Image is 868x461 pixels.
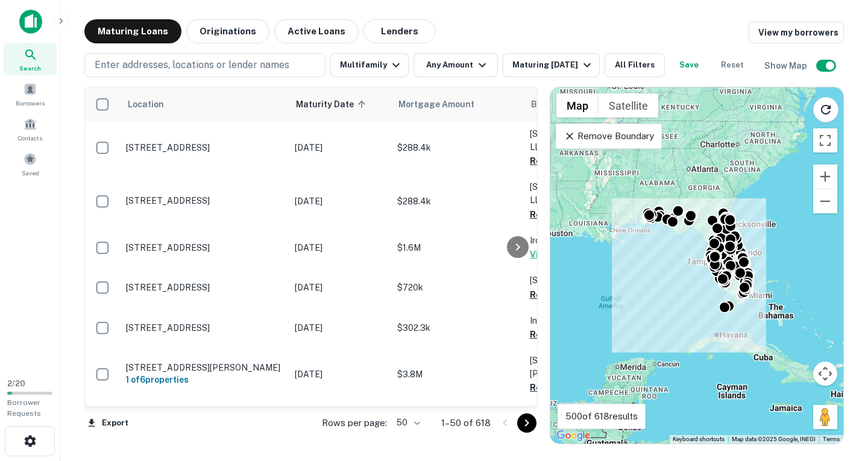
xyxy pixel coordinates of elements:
[397,241,518,254] p: $1.6M
[392,414,422,431] div: 50
[530,287,627,302] button: Request Borrower Info
[84,53,325,77] button: Enter addresses, locations or lender names
[813,128,837,152] button: Toggle fullscreen view
[4,43,57,75] a: Search
[530,327,627,342] button: Request Borrower Info
[397,321,518,334] p: $302.3k
[296,97,370,111] span: Maturity Date
[22,168,39,178] span: Saved
[295,321,385,334] p: [DATE]
[4,78,57,110] a: Borrowers
[813,362,837,386] button: Map camera controls
[126,195,283,206] p: [STREET_ADDRESS]
[503,53,600,77] button: Maturing [DATE]
[295,281,385,294] p: [DATE]
[398,97,490,111] span: Mortgage Amount
[274,19,359,43] button: Active Loans
[441,416,491,430] p: 1–50 of 618
[19,63,41,73] span: Search
[414,53,498,77] button: Any Amount
[530,354,650,380] p: [STREET_ADDRESS][PERSON_NAME] LLC
[397,195,518,208] p: $288.4k
[530,247,583,262] button: View Details
[599,93,658,118] button: Show satellite imagery
[530,127,650,154] p: [STREET_ADDRESS] WPB LLC
[823,436,840,442] a: Terms (opens in new tab)
[397,368,518,381] p: $3.8M
[530,234,650,247] p: Iron City Properties LLC
[295,141,385,154] p: [DATE]
[186,19,269,43] button: Originations
[813,189,837,213] button: Zoom out
[530,380,627,395] button: Request Borrower Info
[84,19,181,43] button: Maturing Loans
[330,53,409,77] button: Multifamily
[295,368,385,381] p: [DATE]
[673,435,725,444] button: Keyboard shortcuts
[530,274,650,287] p: [STREET_ADDRESS] LLC
[363,19,436,43] button: Lenders
[19,10,42,34] img: capitalize-icon.png
[732,436,816,442] span: Map data ©2025 Google, INEGI
[813,165,837,189] button: Zoom in
[295,241,385,254] p: [DATE]
[764,59,809,72] h6: Show Map
[95,58,289,72] p: Enter addresses, locations or lender names
[126,242,283,253] p: [STREET_ADDRESS]
[808,365,868,422] iframe: Chat Widget
[126,322,283,333] p: [STREET_ADDRESS]
[84,414,131,432] button: Export
[127,97,164,111] span: Location
[16,98,45,108] span: Borrowers
[749,22,844,43] a: View my borrowers
[517,413,536,433] button: Go to next page
[4,148,57,180] a: Saved
[512,58,594,72] div: Maturing [DATE]
[120,87,289,121] th: Location
[126,282,283,293] p: [STREET_ADDRESS]
[531,97,594,111] span: Borrower Name
[397,141,518,154] p: $288.4k
[556,93,599,118] button: Show street map
[605,53,665,77] button: All Filters
[126,373,283,386] h6: 1 of 6 properties
[18,133,42,143] span: Contacts
[530,314,650,327] p: Inversiones 890 LLC
[530,207,627,222] button: Request Borrower Info
[322,416,387,430] p: Rows per page:
[126,142,283,153] p: [STREET_ADDRESS]
[564,129,653,143] p: Remove Boundary
[289,87,391,121] th: Maturity Date
[553,428,593,444] img: Google
[670,53,708,77] button: Save your search to get updates of matches that match your search criteria.
[550,87,843,444] div: 0 0
[530,154,627,168] button: Request Borrower Info
[397,281,518,294] p: $720k
[553,428,593,444] a: Open this area in Google Maps (opens a new window)
[126,362,283,373] p: [STREET_ADDRESS][PERSON_NAME]
[713,53,752,77] button: Reset
[7,398,41,418] span: Borrower Requests
[4,113,57,145] a: Contacts
[813,97,838,122] button: Reload search area
[530,180,650,207] p: [STREET_ADDRESS] WPB LLC
[295,195,385,208] p: [DATE]
[7,379,25,388] span: 2 / 20
[565,409,638,424] p: 500 of 618 results
[391,87,524,121] th: Mortgage Amount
